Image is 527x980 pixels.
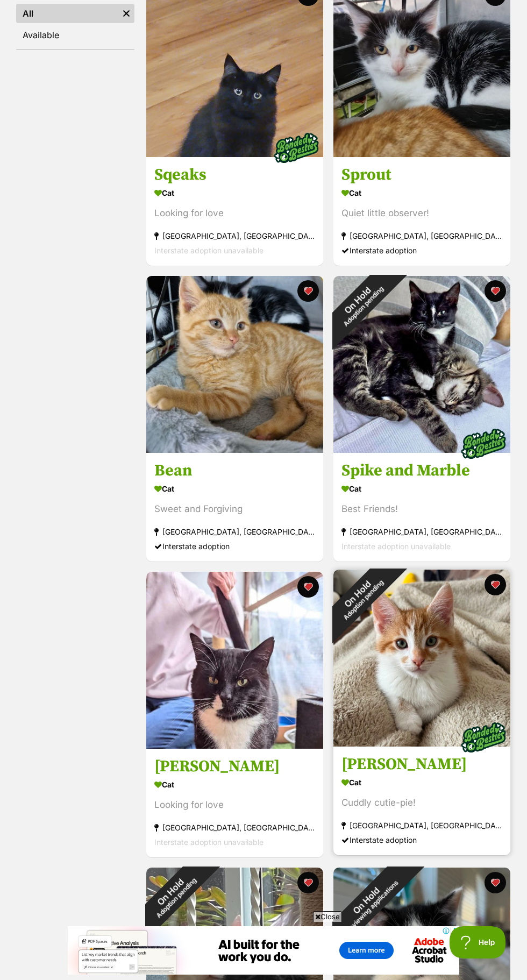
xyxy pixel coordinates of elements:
[333,444,510,455] a: On HoldAdoption pending
[341,796,502,810] div: Cuddly cutie-pie!
[456,711,510,764] img: bonded besties
[333,570,510,747] img: Rito
[341,185,502,201] div: Cat
[313,911,342,922] span: Close
[313,255,407,350] div: On Hold
[154,777,315,792] div: Cat
[297,280,319,302] button: favourite
[333,738,510,749] a: On HoldAdoption pending
[297,576,319,598] button: favourite
[146,572,323,749] img: Lionel
[154,185,315,201] div: Cat
[154,820,315,835] div: [GEOGRAPHIC_DATA], [GEOGRAPHIC_DATA]
[333,452,510,562] a: Spike and Marble Cat Best Friends! [GEOGRAPHIC_DATA], [GEOGRAPHIC_DATA] Interstate adoption unava...
[154,165,315,185] h3: Sqeaks
[341,818,502,833] div: [GEOGRAPHIC_DATA], [GEOGRAPHIC_DATA]
[341,229,502,243] div: [GEOGRAPHIC_DATA], [GEOGRAPHIC_DATA]
[68,926,459,975] iframe: Advertisement
[313,549,407,643] div: On Hold
[344,879,400,934] span: Reviewing applications
[16,25,134,45] a: Available
[450,926,505,958] iframe: Help Scout Beacon - Open
[341,833,502,847] div: Interstate adoption
[341,243,502,258] div: Interstate adoption
[146,452,323,562] a: Bean Cat Sweet and Forgiving [GEOGRAPHIC_DATA], [GEOGRAPHIC_DATA] Interstate adoption favourite
[155,876,198,919] span: Adoption pending
[154,229,315,243] div: [GEOGRAPHIC_DATA], [GEOGRAPHIC_DATA]
[484,872,505,893] button: favourite
[154,756,315,777] h3: [PERSON_NAME]
[342,285,385,328] span: Adoption pending
[146,748,323,857] a: [PERSON_NAME] Cat Looking for love [GEOGRAPHIC_DATA], [GEOGRAPHIC_DATA] Interstate adoption unava...
[341,206,502,221] div: Quiet little observer!
[16,2,134,49] div: Status
[484,280,505,302] button: favourite
[146,276,323,453] img: Bean
[333,746,510,855] a: [PERSON_NAME] Cat Cuddly cutie-pie! [GEOGRAPHIC_DATA], [GEOGRAPHIC_DATA] Interstate adoption favo...
[16,4,118,23] a: All
[154,502,315,516] div: Sweet and Forgiving
[154,206,315,221] div: Looking for love
[341,524,502,539] div: [GEOGRAPHIC_DATA], [GEOGRAPHIC_DATA]
[309,844,428,963] div: On Hold
[341,775,502,790] div: Cat
[341,481,502,496] div: Cat
[342,578,385,621] span: Adoption pending
[341,542,451,551] span: Interstate adoption unavailable
[118,4,134,23] a: Remove filter
[154,481,315,496] div: Cat
[154,246,263,255] span: Interstate adoption unavailable
[154,539,315,553] div: Interstate adoption
[341,460,502,481] h3: Spike and Marble
[456,417,510,471] img: bonded besties
[146,157,323,266] a: Sqeaks Cat Looking for love [GEOGRAPHIC_DATA], [GEOGRAPHIC_DATA] Interstate adoption unavailable ...
[341,754,502,775] h3: [PERSON_NAME]
[297,872,319,893] button: favourite
[484,574,505,595] button: favourite
[333,157,510,266] a: Sprout Cat Quiet little observer! [GEOGRAPHIC_DATA], [GEOGRAPHIC_DATA] Interstate adoption favourite
[154,837,263,847] span: Interstate adoption unavailable
[126,847,220,941] div: On Hold
[333,276,510,453] img: Spike and Marble
[341,165,502,185] h3: Sprout
[269,121,323,175] img: bonded besties
[154,798,315,812] div: Looking for love
[154,524,315,539] div: [GEOGRAPHIC_DATA], [GEOGRAPHIC_DATA]
[341,502,502,516] div: Best Friends!
[154,460,315,481] h3: Bean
